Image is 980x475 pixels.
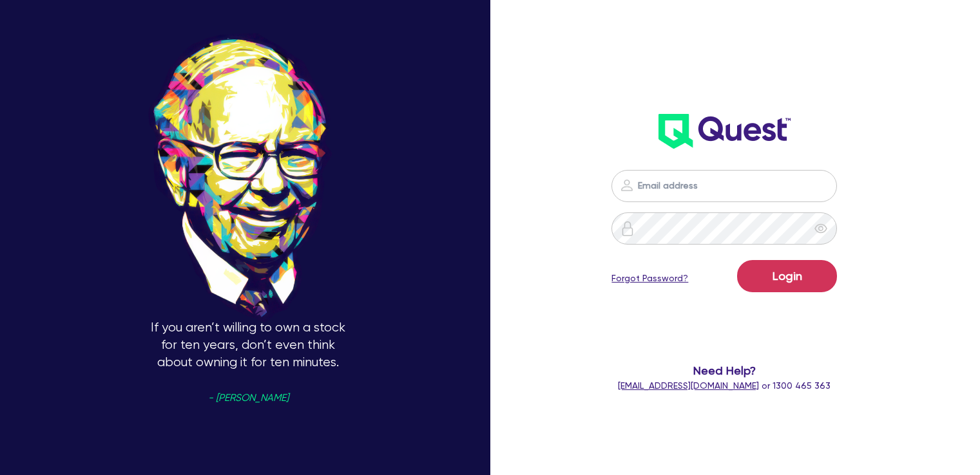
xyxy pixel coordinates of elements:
a: [EMAIL_ADDRESS][DOMAIN_NAME] [618,380,759,391]
img: icon-password [620,221,635,236]
span: - [PERSON_NAME] [208,393,289,403]
span: Need Help? [597,362,851,379]
span: or 1300 465 363 [618,380,831,391]
img: icon-password [619,178,635,193]
input: Email address [611,170,837,202]
a: Forgot Password? [611,272,688,285]
button: Login [737,260,837,292]
img: wH2k97JdezQIQAAAABJRU5ErkJggg== [658,114,791,149]
span: eye [814,222,827,235]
